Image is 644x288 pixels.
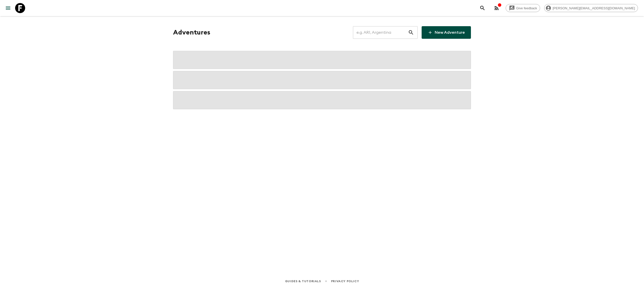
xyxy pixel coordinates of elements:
[3,3,13,13] button: menu
[331,278,359,284] a: Privacy Policy
[506,4,540,12] a: Give feedback
[544,4,638,12] div: [PERSON_NAME][EMAIL_ADDRESS][DOMAIN_NAME]
[513,6,540,10] span: Give feedback
[550,6,638,10] span: [PERSON_NAME][EMAIL_ADDRESS][DOMAIN_NAME]
[477,3,488,13] button: search adventures
[353,25,408,40] input: e.g. AR1, Argentina
[422,26,471,39] a: New Adventure
[173,27,210,38] h1: Adventures
[285,278,321,284] a: Guides & Tutorials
